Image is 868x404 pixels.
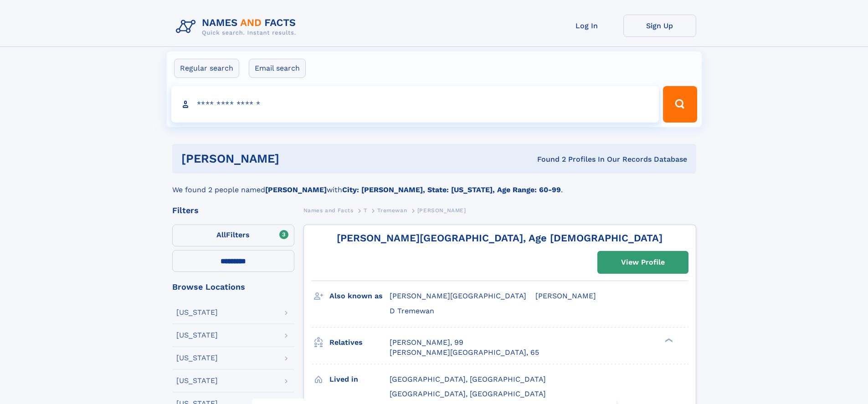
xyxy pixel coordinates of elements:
b: City: [PERSON_NAME], State: [US_STATE], Age Range: 60-99 [342,185,561,194]
div: [US_STATE] [176,309,218,316]
div: [US_STATE] [176,354,218,362]
img: Logo Names and Facts [172,15,303,39]
h1: [PERSON_NAME] [181,153,408,164]
a: View Profile [598,251,688,273]
div: Found 2 Profiles In Our Records Database [408,154,687,164]
span: [PERSON_NAME] [417,207,466,214]
a: Names and Facts [303,205,354,216]
a: Log In [550,15,623,37]
div: ❯ [663,337,673,343]
a: [PERSON_NAME][GEOGRAPHIC_DATA], Age [DEMOGRAPHIC_DATA] [337,232,663,244]
label: Filters [172,225,294,246]
h3: Also known as [329,288,390,304]
a: [PERSON_NAME][GEOGRAPHIC_DATA], 65 [390,348,539,358]
span: [GEOGRAPHIC_DATA], [GEOGRAPHIC_DATA] [390,375,546,384]
div: [US_STATE] [176,377,218,384]
span: D Tremewan [390,307,434,315]
div: View Profile [621,252,665,273]
a: [PERSON_NAME], 99 [390,338,463,348]
div: [US_STATE] [176,332,218,339]
h3: Relatives [329,335,390,350]
label: Regular search [174,59,239,78]
input: search input [171,86,659,123]
span: Tremewan [377,207,407,214]
a: T [364,205,367,216]
label: Email search [249,59,306,78]
div: Browse Locations [172,283,294,291]
span: [GEOGRAPHIC_DATA], [GEOGRAPHIC_DATA] [390,389,546,398]
a: Tremewan [377,205,407,216]
span: All [216,230,226,239]
button: Search Button [663,86,697,123]
span: T [364,207,367,214]
b: [PERSON_NAME] [265,185,327,194]
span: [PERSON_NAME] [535,291,596,300]
span: [PERSON_NAME][GEOGRAPHIC_DATA] [390,291,526,300]
h3: Lived in [329,372,390,387]
a: Sign Up [623,15,696,37]
div: We found 2 people named with . [172,174,696,195]
div: Filters [172,206,294,215]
